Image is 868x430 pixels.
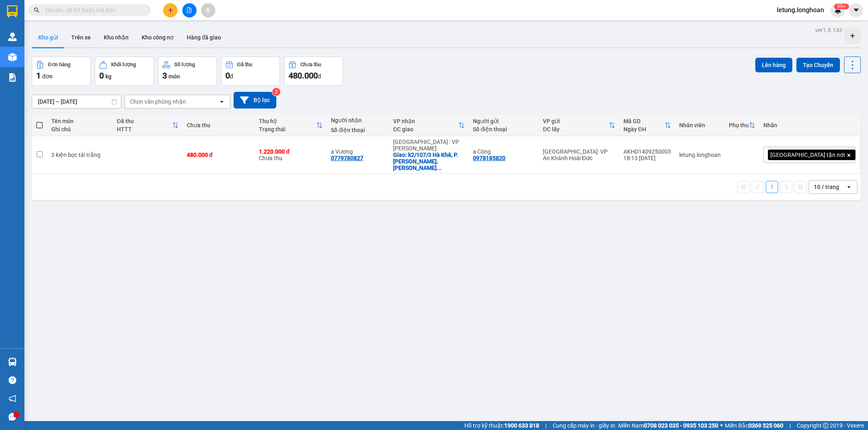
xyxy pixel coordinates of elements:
[393,126,458,132] div: ĐC giao
[618,421,718,430] span: Miền Nam
[619,115,675,136] th: Toggle SortBy
[543,148,615,161] div: [GEOGRAPHIC_DATA]: VP An Khánh Hoài Đức
[853,7,860,14] span: caret-down
[473,126,535,132] div: Số điện thoại
[8,53,17,61] img: warehouse-icon
[725,115,759,136] th: Toggle SortBy
[814,183,839,191] div: 10 / trang
[623,148,671,155] div: AKHD1409250003
[473,155,505,161] div: 0978185820
[168,73,180,80] span: món
[221,56,280,86] button: Đã thu0đ
[174,62,195,67] div: Số lượng
[162,71,167,80] span: 3
[543,126,609,132] div: ĐC lấy
[9,413,16,421] span: message
[844,28,861,44] div: Tạo kho hàng mới
[437,165,442,171] span: ...
[187,122,251,128] div: Chưa thu
[51,126,109,132] div: Ghi chú
[237,62,252,67] div: Đã thu
[51,118,109,124] div: Tên món
[8,33,17,41] img: warehouse-icon
[182,3,197,17] button: file-add
[331,127,385,133] div: Số điện thoại
[623,155,671,161] div: 18:13 [DATE]
[99,71,104,80] span: 0
[763,122,856,128] div: Nhãn
[205,7,211,13] span: aim
[300,62,321,67] div: Chưa thu
[163,3,177,17] button: plus
[42,73,52,80] span: đơn
[259,126,316,132] div: Trạng thái
[473,118,535,124] div: Người gửi
[331,148,385,155] div: a Vương
[117,126,172,132] div: HTTT
[623,118,665,124] div: Mã GD
[789,421,791,430] span: |
[234,92,276,109] button: Bộ lọc
[504,422,539,429] strong: 1900 633 818
[186,7,192,13] span: file-add
[225,71,230,80] span: 0
[36,71,41,80] span: 1
[105,73,112,80] span: kg
[272,88,280,96] sup: 2
[158,56,217,86] button: Số lượng3món
[748,422,783,429] strong: 0369 525 060
[9,376,16,384] span: question-circle
[97,28,135,47] button: Kho nhận
[539,115,619,136] th: Toggle SortBy
[180,28,227,47] button: Hàng đã giao
[318,73,321,80] span: đ
[823,423,829,428] span: copyright
[259,148,323,161] div: Chưa thu
[755,58,792,72] button: Lên hàng
[32,28,65,47] button: Kho gửi
[230,73,233,80] span: đ
[725,421,783,430] span: Miền Bắc
[393,139,465,152] div: [GEOGRAPHIC_DATA] : VP [PERSON_NAME]
[679,152,721,158] div: letung.longhoan
[117,118,172,124] div: Đã thu
[135,28,180,47] button: Kho công nợ
[766,181,778,193] button: 1
[846,184,852,190] svg: open
[34,7,39,13] span: search
[9,395,16,402] span: notification
[32,56,91,86] button: Đơn hàng1đơn
[543,118,609,124] div: VP gửi
[834,7,842,14] img: icon-new-feature
[770,5,831,15] span: letung.longhoan
[32,95,121,108] input: Select a date range.
[95,56,154,86] button: Khối lượng0kg
[389,115,469,136] th: Toggle SortBy
[7,5,17,17] img: logo-vxr
[8,358,17,366] img: warehouse-icon
[289,71,318,80] span: 480.000
[259,118,316,124] div: Thu hộ
[130,98,186,106] div: Chọn văn phòng nhận
[644,422,718,429] strong: 0708 023 035 - 0935 103 250
[48,62,70,67] div: Đơn hàng
[796,58,840,72] button: Tạo Chuyến
[464,421,539,430] span: Hỗ trợ kỹ thuật:
[331,155,363,161] div: 0779780827
[187,152,251,158] div: 480.000 đ
[393,118,458,124] div: VP nhận
[834,4,849,9] sup: 505
[111,62,136,67] div: Khối lượng
[679,122,721,128] div: Nhân viên
[623,126,665,132] div: Ngày ĐH
[113,115,183,136] th: Toggle SortBy
[168,7,173,13] span: plus
[255,115,327,136] th: Toggle SortBy
[259,148,323,155] div: 1.220.000 đ
[770,151,845,159] span: [GEOGRAPHIC_DATA] tận nơi
[51,152,109,158] div: 3 kiện bọc tải trắng
[45,6,141,15] input: Tìm tên, số ĐT hoặc mã đơn
[473,148,535,155] div: a Công
[284,56,343,86] button: Chưa thu480.000đ
[815,26,842,35] div: ver 1.8.143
